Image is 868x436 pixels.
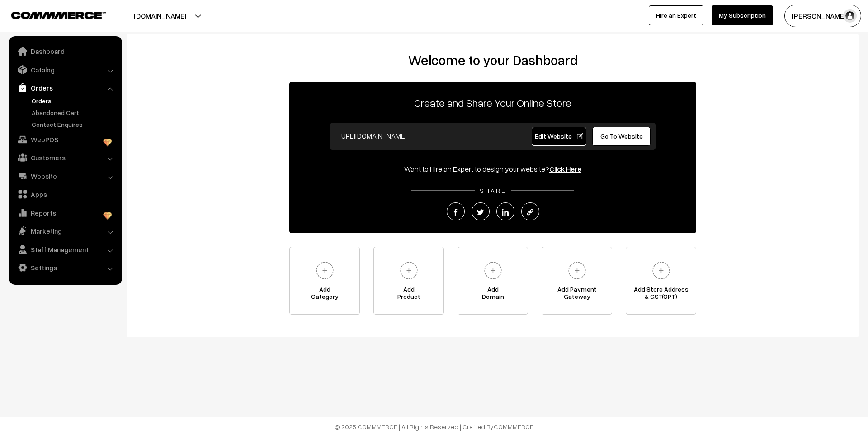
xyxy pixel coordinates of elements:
button: [DOMAIN_NAME] [102,5,218,27]
a: Add PaymentGateway [542,247,612,315]
span: Add Product [374,286,443,304]
img: plus.svg [396,258,421,283]
a: AddDomain [458,247,528,315]
a: Orders [11,80,119,96]
span: Add Payment Gateway [542,286,612,304]
a: COMMMERCE [11,9,90,20]
a: Contact Enquires [29,120,119,129]
span: Add Domain [458,286,528,304]
a: Reports [11,205,119,221]
a: WebPOS [11,131,119,148]
h2: Welcome to your Dashboard [136,52,850,68]
span: Edit Website [535,132,583,140]
img: plus.svg [312,258,337,283]
div: Want to Hire an Expert to design your website? [289,163,696,174]
a: Abandoned Cart [29,108,119,117]
span: Add Store Address & GST(OPT) [626,286,696,304]
a: Apps [11,186,119,202]
a: Add Store Address& GST(OPT) [626,247,696,315]
span: SHARE [475,187,511,194]
a: Website [11,168,119,184]
a: Edit Website [532,127,587,146]
a: Catalog [11,62,119,78]
a: Dashboard [11,43,119,59]
a: Click Here [549,164,581,173]
a: Marketing [11,223,119,239]
p: Create and Share Your Online Store [289,95,696,111]
img: user [843,9,857,23]
a: Go To Website [592,127,651,146]
a: Orders [29,96,119,105]
span: Go To Website [600,132,643,140]
a: Customers [11,149,119,166]
a: COMMMERCE [494,423,533,431]
a: AddProduct [373,247,444,315]
button: [PERSON_NAME] [784,5,861,27]
img: plus.svg [649,258,674,283]
a: AddCategory [289,247,360,315]
img: plus.svg [481,258,505,283]
a: Settings [11,259,119,276]
img: plus.svg [565,258,590,283]
a: My Subscription [712,5,773,25]
a: Staff Management [11,241,119,258]
span: Add Category [290,286,359,304]
img: COMMMERCE [11,12,106,19]
a: Hire an Expert [649,5,703,25]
